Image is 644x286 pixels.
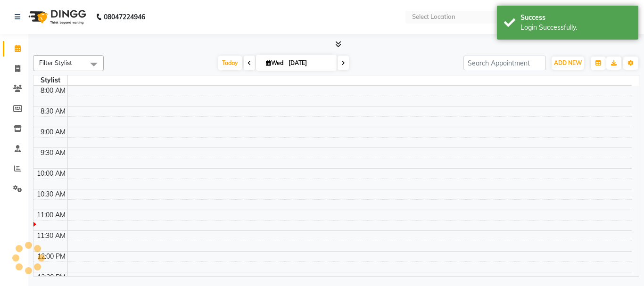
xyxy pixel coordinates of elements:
span: Today [218,56,242,70]
div: Stylist [33,75,67,85]
div: Select Location [412,12,455,22]
b: 08047224946 [104,4,145,30]
div: Success [520,13,631,23]
div: 12:30 PM [35,272,67,282]
button: ADD NEW [552,57,584,70]
span: Wed [264,59,286,66]
div: 11:00 AM [35,210,67,220]
div: 10:30 AM [35,189,67,199]
div: 9:00 AM [39,127,67,137]
div: 8:00 AM [39,86,67,96]
input: Search Appointment [463,56,546,70]
div: 11:30 AM [35,231,67,241]
div: 10:00 AM [35,169,67,179]
span: ADD NEW [554,59,582,66]
div: 9:30 AM [39,148,67,158]
div: 8:30 AM [39,106,67,116]
div: 12:00 PM [35,252,67,261]
span: Filter Stylist [39,59,72,66]
div: Login Successfully. [520,23,631,33]
input: 2025-09-03 [286,56,333,70]
img: logo [24,4,89,30]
